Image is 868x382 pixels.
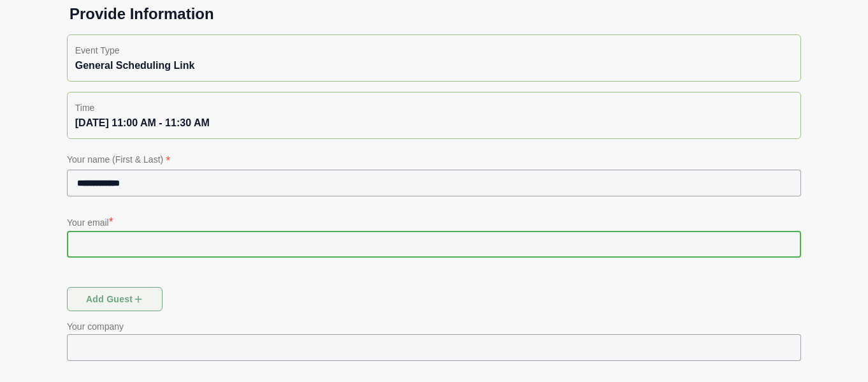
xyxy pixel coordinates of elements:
p: Your company [67,319,801,334]
p: Event Type [75,43,793,58]
div: [DATE] 11:00 AM - 11:30 AM [75,115,793,131]
p: Your name (First & Last) [67,152,801,170]
p: Time [75,100,793,115]
div: General Scheduling Link [75,58,793,73]
span: Add guest [85,287,145,311]
h1: Provide Information [59,4,809,24]
p: Your email [67,213,801,231]
button: Add guest [67,287,163,311]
